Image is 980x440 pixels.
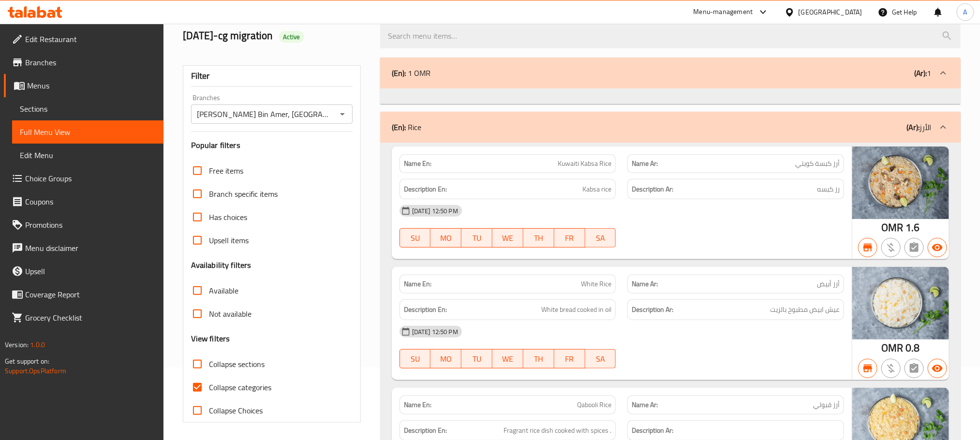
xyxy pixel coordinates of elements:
[928,238,947,257] button: Available
[20,103,156,115] span: Sections
[465,231,489,245] span: TU
[585,228,616,248] button: SA
[905,238,924,257] button: Not has choices
[380,58,961,88] div: (En): 1 OMR(Ar):1
[380,88,961,104] div: (En): 1 OMR(Ar):1
[25,265,156,277] span: Upsell
[928,359,947,378] button: Available
[25,242,156,254] span: Menu disclaimer
[858,359,877,378] button: Branch specific item
[632,425,673,437] strong: Description Ar:
[27,80,156,91] span: Menus
[431,349,461,368] button: MO
[558,352,581,366] span: FR
[882,338,904,357] span: OMR
[964,7,967,17] span: A
[380,112,961,143] div: (En): Rice(Ar):الأرز
[279,32,304,42] span: Active
[906,121,932,133] p: الأرز
[209,381,271,393] span: Collapse categories
[404,159,431,169] strong: Name En:
[632,183,673,195] strong: Description Ar:
[404,183,447,195] strong: Description En:
[4,236,163,260] a: Menu disclaimer
[496,231,520,245] span: WE
[4,260,163,283] a: Upsell
[25,196,156,207] span: Coupons
[465,352,489,366] span: TU
[392,66,406,80] b: (En):
[527,231,550,245] span: TH
[4,51,163,74] a: Branches
[209,188,278,200] span: Branch specific items
[589,352,612,366] span: SA
[404,279,431,289] strong: Name En:
[577,400,611,410] span: Qabooli Rice
[914,67,932,79] p: 1
[380,24,961,48] input: search
[492,349,523,368] button: WE
[392,121,421,133] p: Rice
[882,218,904,237] span: OMR
[191,260,252,271] h3: Availability filters
[492,228,523,248] button: WE
[25,312,156,323] span: Grocery Checklist
[632,400,658,410] strong: Name Ar:
[581,279,611,289] span: White Rice
[4,190,163,213] a: Coupons
[25,219,156,231] span: Promotions
[183,29,369,43] h2: [DATE]-cg migration
[209,235,249,246] span: Upsell items
[558,159,611,169] span: Kuwaiti Kabsa Rice
[881,238,901,257] button: Purchased item
[852,267,949,339] img: whiterice_Shaji-34_637482269489908600.jpg
[209,165,243,176] span: Free items
[632,159,658,169] strong: Name Ar:
[632,279,658,289] strong: Name Ar:
[589,231,612,245] span: SA
[632,304,673,316] strong: Description Ar:
[817,183,840,195] span: رز كبسه
[461,228,492,248] button: TU
[5,338,29,351] span: Version:
[404,231,427,245] span: SU
[209,308,252,320] span: Not available
[404,400,431,410] strong: Name En:
[585,349,616,368] button: SA
[799,7,862,17] div: [GEOGRAPHIC_DATA]
[4,74,163,97] a: Menus
[817,279,840,289] span: أرز أبيض
[392,67,431,79] p: 1 OMR
[25,57,156,68] span: Branches
[12,120,163,144] a: Full Menu View
[279,31,304,43] div: Active
[20,126,156,138] span: Full Menu View
[209,358,265,370] span: Collapse sections
[191,66,353,87] div: Filter
[813,400,840,410] span: أرز قبولي
[852,147,949,219] img: kuwaitirice_Shaji-32_637482167434657274.jpg
[20,149,156,161] span: Edit Menu
[881,359,901,378] button: Purchased item
[191,140,353,151] h3: Popular filters
[906,338,920,357] span: 0.8
[906,120,920,134] b: (Ar):
[5,355,49,367] span: Get support on:
[400,228,431,248] button: SU
[434,352,458,366] span: MO
[25,33,156,45] span: Edit Restaurant
[858,238,877,257] button: Branch specific item
[4,213,163,236] a: Promotions
[558,231,581,245] span: FR
[582,183,611,195] span: Kabsa rice
[523,228,554,248] button: TH
[914,66,927,80] b: (Ar):
[209,211,247,223] span: Has choices
[795,159,840,169] span: أرز كبسة كويتي
[4,28,163,51] a: Edit Restaurant
[554,228,585,248] button: FR
[209,285,238,296] span: Available
[25,173,156,184] span: Choice Groups
[336,107,349,121] button: Open
[408,206,462,216] span: [DATE] 12:50 PM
